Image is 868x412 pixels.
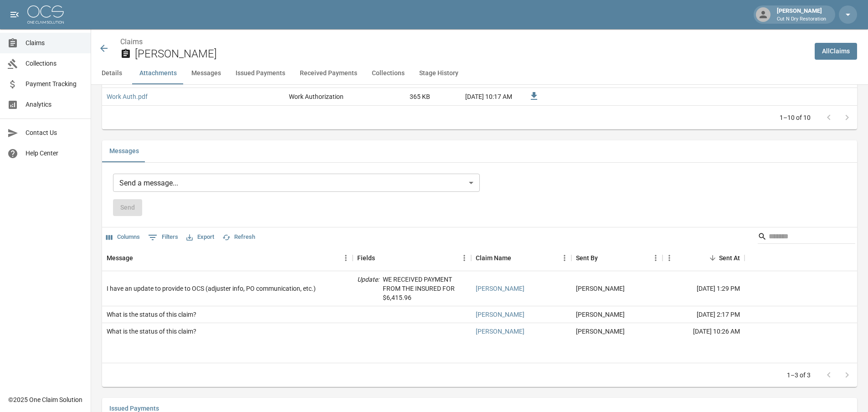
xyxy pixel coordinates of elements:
div: Amber Marquez [576,284,625,293]
span: Payment Tracking [26,79,83,89]
button: Sort [706,252,719,264]
span: Help Center [26,149,83,158]
button: Messages [102,140,146,162]
div: related-list tabs [102,140,857,162]
p: Update : [357,275,379,302]
div: Work Authorization [289,92,344,101]
div: Sent By [576,245,598,271]
button: Sort [375,252,388,264]
a: [PERSON_NAME] [476,284,524,293]
a: Work Auth.pdf [107,92,148,101]
a: AllClaims [815,43,857,60]
button: Export [184,230,216,244]
img: ocs-logo-white-transparent.png [27,5,64,24]
div: Search [758,229,855,246]
button: Sort [511,252,524,264]
div: Sent By [571,245,663,271]
div: [DATE] 10:26 AM [663,323,745,340]
button: Menu [457,251,471,265]
div: anchor tabs [91,62,868,84]
div: Amber Marquez [576,327,625,336]
div: [PERSON_NAME] [773,6,830,23]
button: Details [91,62,132,84]
div: Sent At [663,245,745,271]
button: Select columns [104,230,142,244]
p: WE RECEIVED PAYMENT FROM THE INSURED FOR $6,415.96 [383,275,467,302]
button: Menu [649,251,663,265]
div: What is the status of this claim? [107,327,196,336]
div: I have an update to provide to OCS (adjuster info, PO communication, etc.) [107,284,316,293]
div: What is the status of this claim? [107,310,196,319]
button: Attachments [132,62,184,84]
p: Cut N Dry Restoration [777,15,826,23]
button: Messages [184,62,228,84]
span: Analytics [26,100,83,109]
span: Collections [26,59,83,68]
a: [PERSON_NAME] [476,327,524,336]
div: Fields [353,245,471,271]
div: [DATE] 10:17 AM [435,88,517,105]
button: Stage History [412,62,466,84]
button: Menu [663,251,676,265]
div: Message [102,245,353,271]
nav: breadcrumb [120,36,807,47]
span: Contact Us [26,128,83,138]
div: Claim Name [471,245,571,271]
button: Refresh [220,230,257,244]
button: Sort [133,252,146,264]
div: Claim Name [476,245,511,271]
p: 1–10 of 10 [780,113,811,122]
span: Claims [26,38,83,48]
div: 365 KB [366,88,435,105]
div: [DATE] 1:29 PM [663,271,745,306]
div: © 2025 One Claim Solution [8,395,82,404]
div: Amber Marquez [576,310,625,319]
div: Sent At [719,245,740,271]
button: Sort [598,252,611,264]
button: Menu [558,251,571,265]
button: Show filters [146,230,180,245]
div: Send a message... [113,174,480,192]
a: Claims [120,37,143,46]
div: [DATE] 2:17 PM [663,306,745,323]
a: [PERSON_NAME] [476,310,524,319]
div: Fields [357,245,375,271]
div: Message [107,245,133,271]
button: open drawer [5,5,24,24]
button: Received Payments [293,62,365,84]
button: Menu [339,251,353,265]
p: 1–3 of 3 [787,371,811,380]
button: Collections [365,62,412,84]
h2: [PERSON_NAME] [135,47,807,61]
button: Issued Payments [228,62,293,84]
